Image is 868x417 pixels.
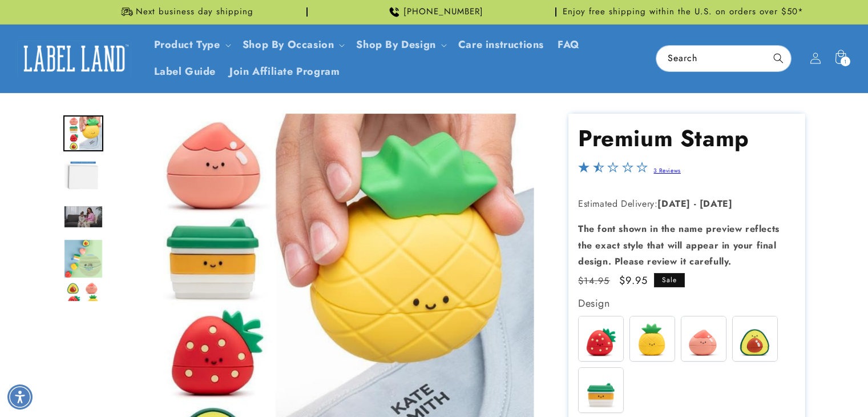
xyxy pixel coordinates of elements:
img: Strawberry [579,316,623,361]
img: Label Land [17,41,131,76]
span: [PHONE_NUMBER] [403,6,483,18]
span: $9.95 [619,273,648,288]
strong: - [694,197,697,210]
img: Avocado [733,316,777,361]
strong: The font shown in the name preview reflects the exact style that will appear in your final design... [578,222,780,268]
h1: Premium Stamp [578,123,795,153]
div: Accessibility Menu [7,384,33,410]
strong: [DATE] [657,197,691,210]
a: Shop By Design [356,37,435,52]
span: Label Guide [154,65,216,78]
div: Go to slide 2 [63,155,103,195]
img: null [63,239,103,279]
img: Pineapple [630,316,675,361]
strong: [DATE] [700,197,733,210]
span: 1.7-star overall rating [578,165,648,178]
a: Label Guide [147,58,223,85]
span: 1 [844,57,847,66]
summary: Shop By Design [349,31,451,58]
span: Care instructions [458,38,544,51]
a: FAQ [551,31,587,58]
button: Search [766,46,791,71]
span: Sale [654,273,685,287]
img: Premium Stamp - Label Land [63,158,103,192]
p: Estimated Delivery: [578,196,795,212]
span: FAQ [558,38,580,51]
img: Peach [681,316,726,361]
a: Care instructions [451,31,551,58]
a: Product Type [154,37,220,52]
span: Next business day shipping [136,6,253,18]
img: null [63,205,103,228]
a: Label Land [13,37,136,81]
div: Go to slide 4 [63,239,103,279]
img: null [63,115,103,151]
span: Shop By Occasion [243,38,334,51]
s: $14.95 [578,274,610,288]
div: Go to slide 5 [63,280,103,320]
iframe: Gorgias Floating Chat [628,363,857,406]
a: Join Affiliate Program [223,58,346,85]
img: Premium Stamp - Label Land [63,280,103,320]
img: Latte [579,368,623,412]
a: 3 Reviews [653,166,680,175]
summary: Product Type [147,31,236,58]
div: Go to slide 3 [63,197,103,237]
span: Enjoy free shipping within the U.S. on orders over $50* [563,6,804,18]
span: Join Affiliate Program [229,65,340,78]
summary: Shop By Occasion [236,31,350,58]
div: Design [578,294,795,312]
div: Go to slide 1 [63,114,103,154]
